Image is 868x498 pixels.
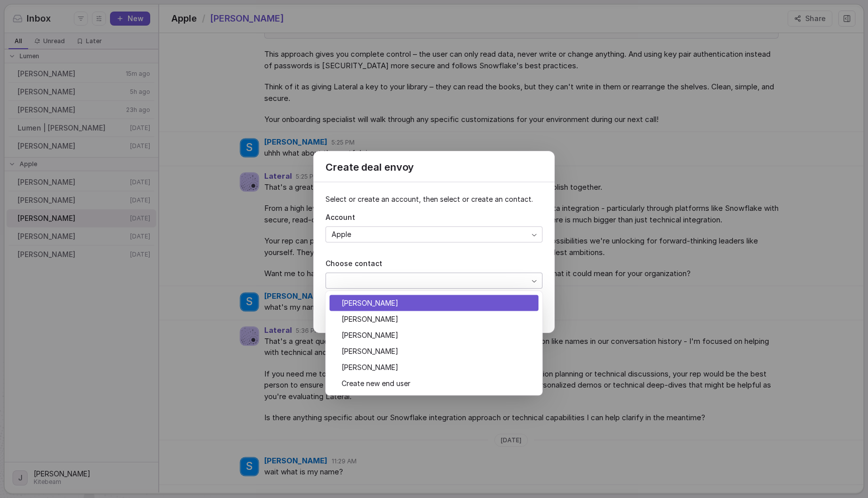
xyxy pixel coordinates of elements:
[342,298,398,308] span: [PERSON_NAME]
[342,346,398,356] span: [PERSON_NAME]
[342,362,398,372] span: [PERSON_NAME]
[342,379,410,389] span: Create new end user
[342,330,398,340] span: [PERSON_NAME]
[342,314,398,324] span: [PERSON_NAME]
